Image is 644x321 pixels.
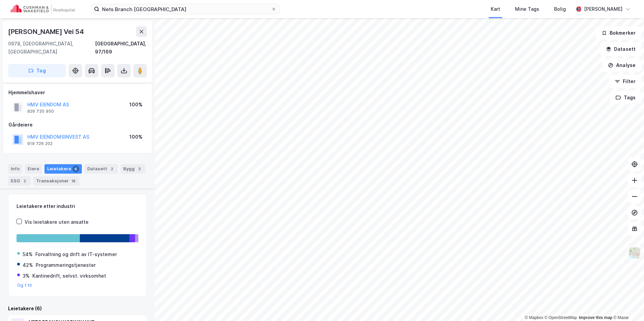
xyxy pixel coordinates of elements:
img: cushman-wakefield-realkapital-logo.202ea83816669bd177139c58696a8fa1.svg [11,4,75,14]
div: 100% [129,133,142,141]
div: Datasett [85,164,118,174]
div: Eiere [25,164,42,174]
a: Improve this map [579,315,612,320]
input: Søk på adresse, matrikkel, gårdeiere, leietakere eller personer [99,4,271,14]
div: 54% [23,250,33,258]
div: 926 735 950 [27,109,54,114]
div: 3 [136,166,143,172]
img: Z [628,247,641,259]
div: Kontrollprogram for chat [610,289,644,321]
div: [PERSON_NAME] [584,5,622,13]
div: 919 726 202 [27,141,53,146]
button: Datasett [600,42,641,56]
div: Bygg [121,164,146,174]
div: 0978, [GEOGRAPHIC_DATA], [GEOGRAPHIC_DATA] [8,40,95,56]
div: 3% [23,272,30,280]
div: Programmeringstjenester [36,261,96,269]
div: Leietakere [44,164,82,174]
button: Tags [610,91,641,104]
div: 2 [108,166,115,172]
a: OpenStreetMap [545,315,577,320]
div: 6 [72,166,79,172]
div: Gårdeiere [8,121,147,129]
a: Mapbox [525,315,543,320]
div: Forvaltning og drift av IT-systemer [35,250,117,258]
div: Kantinedrift, selvst. virksomhet [32,272,106,280]
button: Bokmerker [596,26,641,40]
div: 42% [23,261,33,269]
button: Analyse [602,59,641,72]
div: Hjemmelshaver [8,88,147,97]
div: 2 [21,178,28,184]
button: Tag [8,64,66,77]
div: Bolig [554,5,566,13]
div: 100% [129,101,142,109]
button: Og 1 til [17,283,32,288]
div: Info [8,164,22,174]
div: Leietakere (6) [8,305,147,313]
div: Transaksjoner [33,176,79,186]
div: Leietakere etter industri [17,202,138,210]
div: Vis leietakere uten ansatte [25,218,89,226]
div: [GEOGRAPHIC_DATA], 97/169 [95,40,147,56]
div: Mine Tags [515,5,539,13]
div: [PERSON_NAME] Vei 54 [8,26,85,37]
button: Filter [609,75,641,88]
div: 18 [70,178,77,184]
div: Kart [491,5,500,13]
div: ESG [8,176,31,186]
iframe: Chat Widget [610,289,644,321]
